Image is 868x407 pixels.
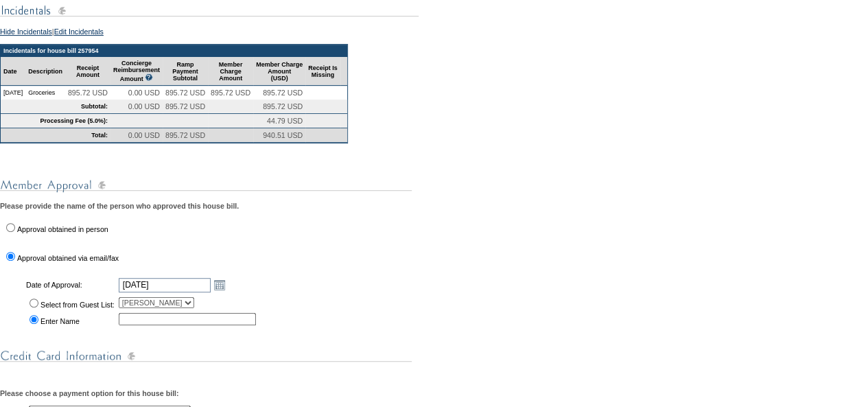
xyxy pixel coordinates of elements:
td: Ramp Payment Subtotal [163,57,208,86]
label: Approval obtained in person [17,225,108,233]
label: Approval obtained via email/fax [17,254,119,262]
td: Subtotal: [1,100,110,114]
label: Enter Name [40,317,80,325]
label: Select from Guest List: [40,301,115,309]
td: Description [25,57,65,86]
a: Open the calendar popup. [212,277,227,292]
img: questionMark_lightBlue.gif [145,73,153,81]
span: 895.72 USD [165,89,205,97]
span: 895.72 USD [263,89,303,97]
td: Member Charge Amount [208,57,253,86]
span: 0.00 USD [128,89,160,97]
td: Total: [1,128,110,143]
span: 895.72 USD [263,102,303,111]
span: 0.00 USD [128,131,160,139]
td: Processing Fee (5.0%): [1,114,110,128]
span: 895.72 USD [165,102,205,111]
a: Edit Incidentals [54,27,104,36]
span: 0.00 USD [128,102,160,111]
td: Receipt Is Missing [305,57,340,86]
span: 895.72 USD [165,131,205,139]
span: 940.51 USD [263,131,303,139]
td: Groceries [25,86,65,100]
td: Date of Approval: [25,276,116,294]
td: Receipt Amount [65,57,110,86]
td: Incidentals for house bill 257954 [1,45,347,57]
td: Date [1,57,25,86]
td: Member Charge Amount (USD) [253,57,305,86]
td: Concierge Reimbursement Amount [110,57,163,86]
span: 44.79 USD [267,117,303,125]
td: [DATE] [1,86,25,100]
span: 895.72 USD [211,89,250,97]
span: 895.72 USD [68,89,108,97]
